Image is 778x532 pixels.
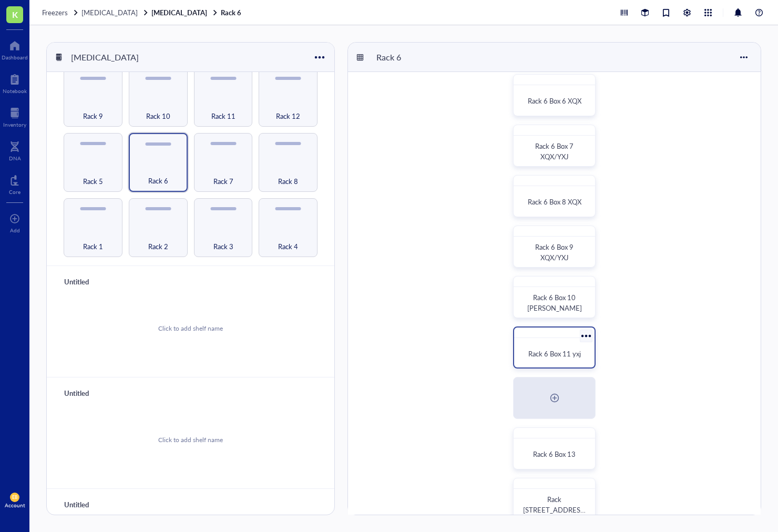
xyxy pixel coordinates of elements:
div: Rack 6 [372,48,435,66]
a: DNA [9,138,21,161]
span: EB [12,495,17,500]
span: Rack 8 [278,176,298,187]
span: Rack 4 [278,241,298,252]
span: Rack 10 [146,110,170,122]
div: Untitled [59,274,122,289]
span: Freezers [42,7,68,17]
span: Rack 6 Box 11 yxj [528,349,581,359]
div: Notebook [3,88,27,94]
span: Rack 6 [148,175,168,187]
div: DNA [9,155,21,161]
a: Notebook [3,71,27,94]
div: Core [9,189,21,195]
span: Rack 6 Box 8 XQX [528,197,581,207]
a: Freezers [42,8,79,17]
span: Rack 1 [83,241,103,252]
div: Click to add shelf name [158,324,223,333]
span: Rack 6 Box 13 [533,449,576,459]
a: Core [9,172,21,195]
span: Rack 3 [213,241,233,252]
span: Rack 2 [148,241,168,252]
span: Rack 12 [276,110,300,122]
div: [MEDICAL_DATA] [66,48,144,66]
div: Click to add shelf name [158,435,223,445]
div: Dashboard [2,54,28,60]
span: Rack 6 Box 10 [PERSON_NAME] [527,292,582,313]
div: Untitled [59,386,122,401]
span: K [12,8,18,21]
span: Rack [STREET_ADDRESS][PERSON_NAME] [523,494,586,525]
a: [MEDICAL_DATA]Rack 6 [151,8,243,17]
span: Rack 6 Box 7 XQX/YXJ [535,141,575,161]
span: Rack 5 [83,176,103,187]
div: Add [10,227,20,233]
span: [MEDICAL_DATA] [81,7,138,17]
div: Untitled [59,497,122,512]
div: Inventory [3,121,26,128]
span: Rack 6 Box 9 XQX/YXJ [535,242,575,262]
a: Dashboard [2,37,28,60]
span: Rack 6 Box 6 XQX [528,96,581,106]
a: [MEDICAL_DATA] [81,8,149,17]
a: Inventory [3,105,26,128]
div: Account [5,502,25,508]
span: Rack 11 [211,110,236,122]
span: Rack 9 [83,110,103,122]
span: Rack 7 [213,176,233,187]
